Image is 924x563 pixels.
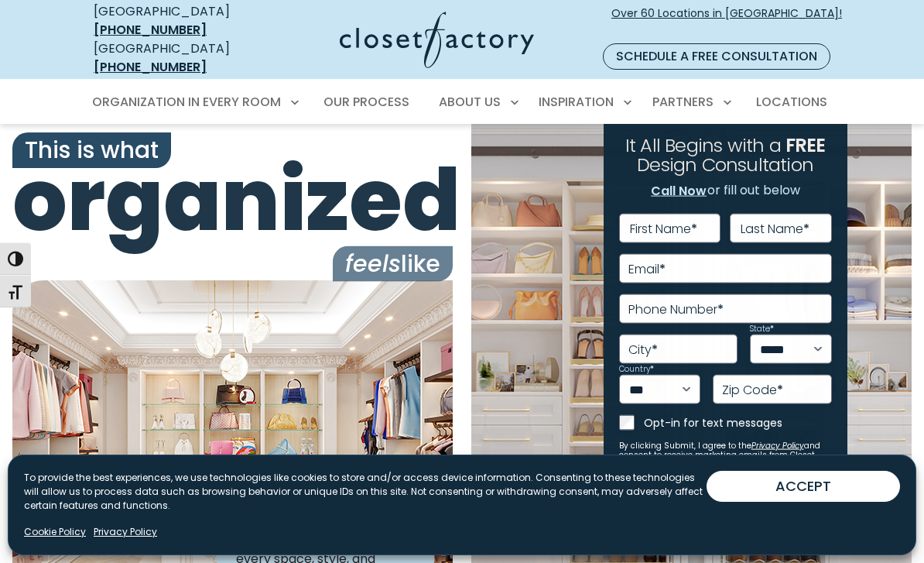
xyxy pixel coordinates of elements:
span: Locations [756,93,827,111]
span: like [333,246,453,282]
span: Partners [652,93,714,111]
p: To provide the best experiences, we use technologies like cookies to store and/or access device i... [24,471,707,513]
span: Inspiration [539,93,614,111]
a: [PHONE_NUMBER] [94,21,207,39]
span: Organization in Every Room [92,93,281,111]
a: Privacy Policy [94,525,157,539]
a: Cookie Policy [24,525,86,539]
span: organized [12,158,453,243]
a: Schedule a Free Consultation [603,43,830,70]
div: [GEOGRAPHIC_DATA] [94,39,262,77]
span: Our Process [323,93,409,111]
a: [PHONE_NUMBER] [94,58,207,76]
span: Over 60 Locations in [GEOGRAPHIC_DATA]! [611,5,842,38]
button: ACCEPT [707,471,900,502]
span: This is what [12,132,171,168]
span: About Us [439,93,501,111]
i: feels [345,247,401,280]
nav: Primary Menu [81,81,843,124]
img: Closet Factory Logo [340,12,534,68]
div: [GEOGRAPHIC_DATA] [94,2,262,39]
